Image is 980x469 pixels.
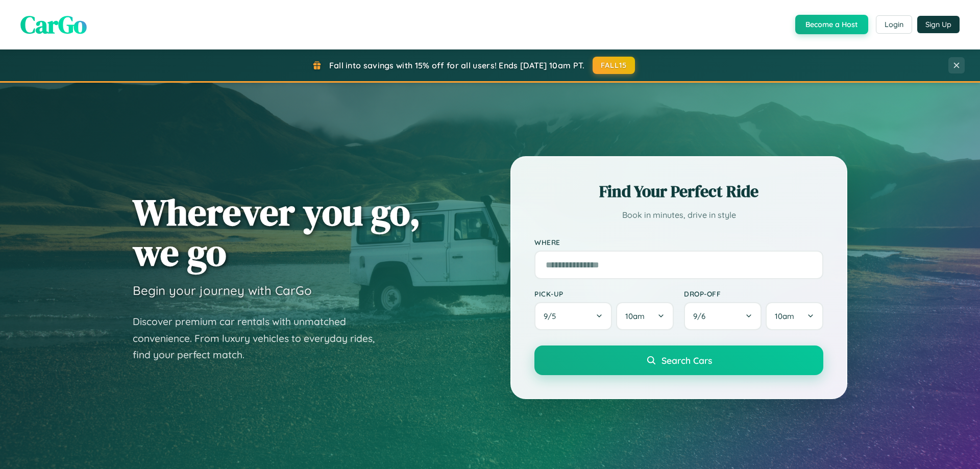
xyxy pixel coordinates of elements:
[133,313,388,363] p: Discover premium car rentals with unmatched convenience. From luxury vehicles to everyday rides, ...
[593,57,635,74] button: FALL15
[775,311,794,321] span: 10am
[684,289,823,298] label: Drop-off
[20,8,87,41] span: CarGo
[766,302,823,330] button: 10am
[534,208,823,223] p: Book in minutes, drive in style
[544,311,561,321] span: 9 / 5
[534,238,823,246] label: Where
[329,60,585,70] span: Fall into savings with 15% off for all users! Ends [DATE] 10am PT.
[534,180,823,203] h2: Find Your Perfect Ride
[917,16,960,33] button: Sign Up
[534,302,612,330] button: 9/5
[534,345,823,375] button: Search Cars
[684,302,762,330] button: 9/6
[133,283,312,298] h3: Begin your journey with CarGo
[625,311,645,321] span: 10am
[616,302,674,330] button: 10am
[876,15,912,34] button: Login
[795,15,868,34] button: Become a Host
[693,311,710,321] span: 9 / 6
[534,289,674,298] label: Pick-up
[661,355,712,366] span: Search Cars
[133,192,421,273] h1: Wherever you go, we go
